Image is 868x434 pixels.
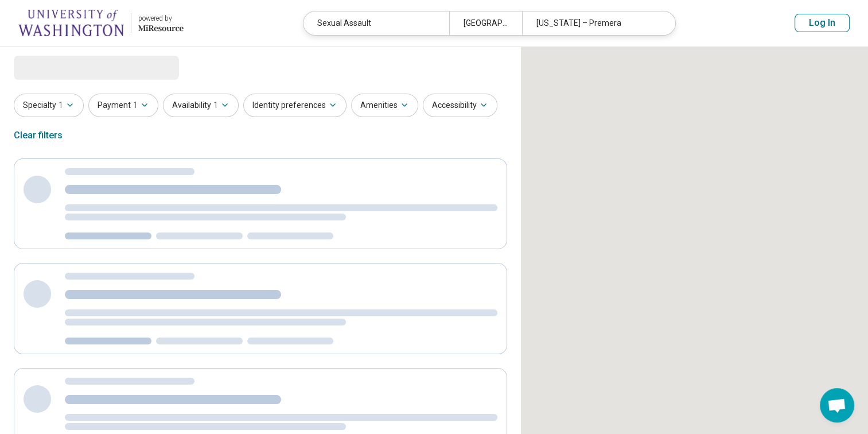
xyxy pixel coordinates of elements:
div: [US_STATE] – Premera [522,11,668,35]
button: Identity preferences [243,94,347,117]
img: University of Washington [18,9,124,37]
div: powered by [138,13,184,24]
button: Availability1 [163,94,239,117]
div: Sexual Assault [303,11,449,35]
button: Specialty1 [14,94,84,117]
span: 1 [133,99,138,111]
button: Log In [795,14,850,32]
span: 1 [59,99,63,111]
a: Open chat [820,388,854,423]
a: University of Washingtonpowered by [18,9,184,37]
button: Accessibility [423,94,497,117]
span: Loading... [14,56,110,79]
button: Amenities [351,94,418,117]
button: Payment1 [88,94,158,117]
div: Clear filters [14,122,63,149]
span: 1 [213,99,218,111]
div: [GEOGRAPHIC_DATA], [GEOGRAPHIC_DATA] [449,11,522,35]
